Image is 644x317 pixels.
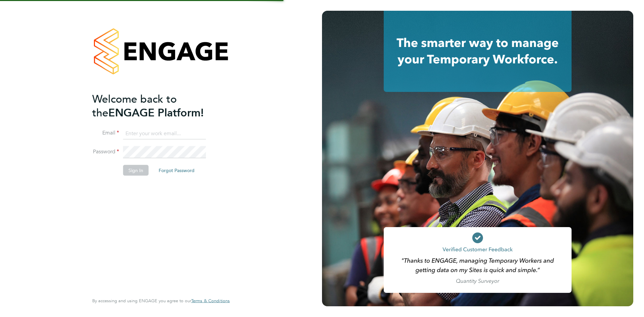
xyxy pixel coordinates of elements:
a: Terms & Conditions [191,298,230,304]
span: By accessing and using ENGAGE you agree to our [92,298,230,304]
label: Email [92,129,119,137]
span: Terms & Conditions [191,298,230,304]
h2: ENGAGE Platform! [92,92,223,119]
button: Sign In [123,165,149,176]
button: Forgot Password [153,165,200,176]
input: Enter your work email... [123,127,206,140]
span: Welcome back to the [92,92,177,119]
label: Password [92,148,119,155]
